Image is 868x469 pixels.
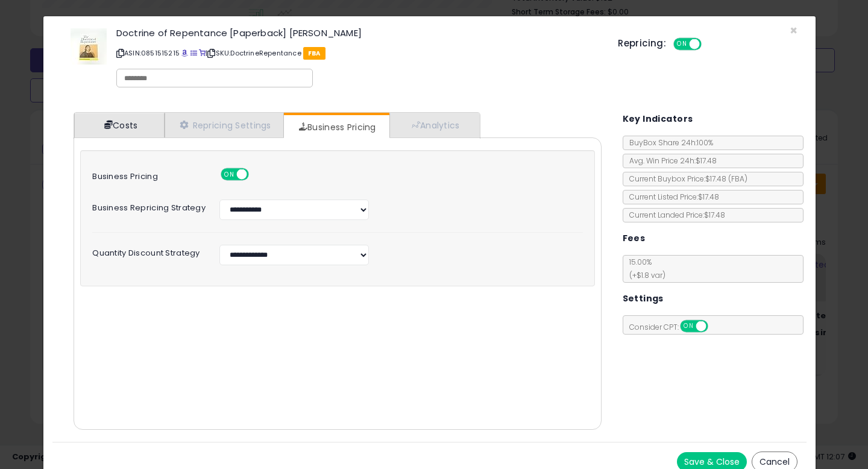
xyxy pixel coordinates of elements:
span: FBA [303,47,325,60]
label: Business Pricing [83,168,210,181]
span: Consider CPT: [623,322,724,332]
label: Business Repricing Strategy [83,200,210,212]
span: BuyBox Share 24h: 100% [623,137,713,148]
span: Avg. Win Price 24h: $17.48 [623,156,717,166]
label: Quantity Discount Strategy [83,245,210,257]
h5: Settings [623,291,664,306]
span: ( FBA ) [728,174,747,184]
a: BuyBox page [181,48,188,58]
a: All offer listings [190,48,197,58]
span: × [790,22,797,39]
span: ON [222,169,237,180]
span: ON [675,39,690,49]
a: Analytics [389,113,479,137]
h3: Doctrine of Repentance [Paperback] [PERSON_NAME] [116,28,600,37]
a: Costs [74,113,165,137]
span: ON [681,321,696,332]
img: 31WaNBEUyqL._SL60_.jpg [71,28,107,65]
span: Current Buybox Price: [623,174,747,184]
h5: Key Indicators [623,112,693,127]
span: $17.48 [705,174,747,184]
span: OFF [706,321,725,332]
span: Current Landed Price: $17.48 [623,210,725,220]
span: OFF [700,39,719,49]
span: (+$1.8 var) [623,270,665,280]
a: Repricing Settings [165,113,284,137]
h5: Fees [623,231,646,246]
a: Business Pricing [284,115,388,139]
p: ASIN: 0851515215 | SKU: DoctrineRepentance [116,43,600,63]
span: 15.00 % [623,257,665,280]
h5: Repricing: [618,39,666,48]
span: Current Listed Price: $17.48 [623,192,719,202]
span: OFF [247,169,266,180]
a: Your listing only [199,48,206,58]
